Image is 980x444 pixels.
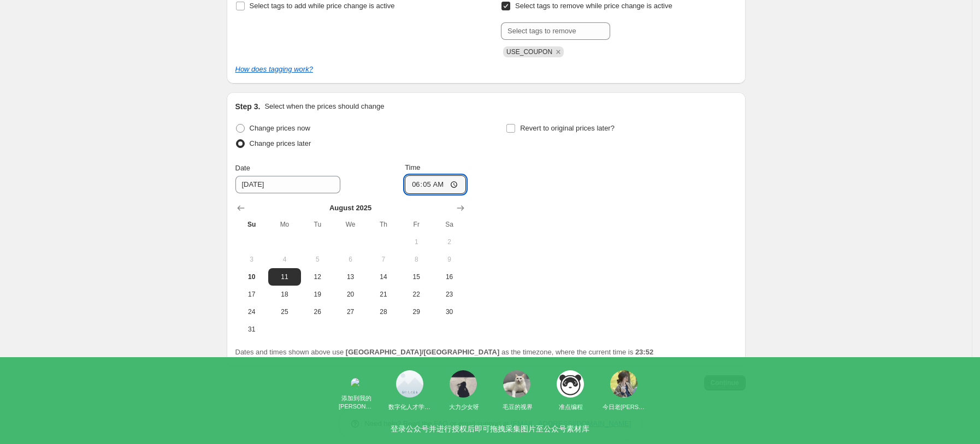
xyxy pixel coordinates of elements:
button: Saturday August 30 2025 [433,303,465,321]
button: Tuesday August 19 2025 [301,286,334,303]
span: 22 [404,290,428,299]
span: Fr [404,220,428,229]
span: 10 [240,273,264,281]
span: 19 [305,290,329,299]
button: Wednesday August 20 2025 [334,286,367,303]
button: Monday August 25 2025 [268,303,301,321]
button: Saturday August 2 2025 [433,233,465,251]
input: 8/10/2025 [235,176,340,193]
button: Thursday August 28 2025 [367,303,400,321]
span: 9 [437,255,461,264]
span: 15 [404,273,428,281]
button: Friday August 1 2025 [400,233,433,251]
th: Saturday [433,216,465,233]
span: 5 [305,255,329,264]
button: Friday August 22 2025 [400,286,433,303]
b: [GEOGRAPHIC_DATA]/[GEOGRAPHIC_DATA] [346,348,499,356]
span: 27 [338,307,362,316]
span: 13 [338,273,362,281]
button: Saturday August 9 2025 [433,251,465,268]
span: 28 [371,307,395,316]
span: 20 [338,290,362,299]
button: Wednesday August 6 2025 [334,251,367,268]
th: Tuesday [301,216,334,233]
span: Tu [305,220,329,229]
span: Select tags to add while price change is active [250,2,395,10]
span: Mo [273,220,297,229]
span: 12 [305,273,329,281]
th: Monday [268,216,301,233]
span: 16 [437,273,461,281]
span: 6 [338,255,362,264]
input: Select tags to remove [501,22,610,40]
input: 12:00 [405,175,466,194]
button: Today Sunday August 10 2025 [235,268,268,286]
span: Change prices later [250,139,311,147]
span: Su [240,220,264,229]
span: USE_COUPON [506,48,552,56]
span: 7 [371,255,395,264]
button: Remove USE_COUPON [553,47,563,57]
span: 8 [404,255,428,264]
th: Wednesday [334,216,367,233]
button: Friday August 15 2025 [400,268,433,286]
span: 4 [273,255,297,264]
button: Monday August 11 2025 [268,268,301,286]
span: Time [405,163,420,171]
th: Sunday [235,216,268,233]
th: Thursday [367,216,400,233]
a: How does tagging work? [235,65,313,73]
button: Thursday August 21 2025 [367,286,400,303]
span: 3 [240,255,264,264]
button: Wednesday August 13 2025 [334,268,367,286]
th: Friday [400,216,433,233]
button: Saturday August 23 2025 [433,286,465,303]
button: Sunday August 24 2025 [235,303,268,321]
p: Select when the prices should change [264,101,384,112]
button: Monday August 4 2025 [268,251,301,268]
span: Change prices now [250,124,310,132]
span: 25 [273,307,297,316]
button: Show previous month, July 2025 [233,200,249,216]
span: 31 [240,325,264,334]
span: 29 [404,307,428,316]
span: Sa [437,220,461,229]
span: We [338,220,362,229]
button: Show next month, September 2025 [453,200,468,216]
button: Wednesday August 27 2025 [334,303,367,321]
button: Saturday August 16 2025 [433,268,465,286]
button: Tuesday August 5 2025 [301,251,334,268]
span: 17 [240,290,264,299]
button: Friday August 29 2025 [400,303,433,321]
span: 11 [273,273,297,281]
span: 26 [305,307,329,316]
span: 14 [371,273,395,281]
button: Thursday August 14 2025 [367,268,400,286]
span: 24 [240,307,264,316]
button: Sunday August 17 2025 [235,286,268,303]
span: Revert to original prices later? [520,124,615,132]
h2: Step 3. [235,101,261,112]
span: Date [235,164,250,172]
span: 2 [437,238,461,246]
span: 1 [404,238,428,246]
button: Thursday August 7 2025 [367,251,400,268]
button: Tuesday August 26 2025 [301,303,334,321]
button: Friday August 8 2025 [400,251,433,268]
span: 18 [273,290,297,299]
span: Th [371,220,395,229]
button: Monday August 18 2025 [268,286,301,303]
button: Tuesday August 12 2025 [301,268,334,286]
button: Sunday August 3 2025 [235,251,268,268]
span: 21 [371,290,395,299]
b: 23:52 [635,348,653,356]
button: Sunday August 31 2025 [235,321,268,338]
span: Dates and times shown above use as the timezone, where the current time is [235,348,654,356]
span: Select tags to remove while price change is active [515,2,672,10]
span: 30 [437,307,461,316]
span: 23 [437,290,461,299]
